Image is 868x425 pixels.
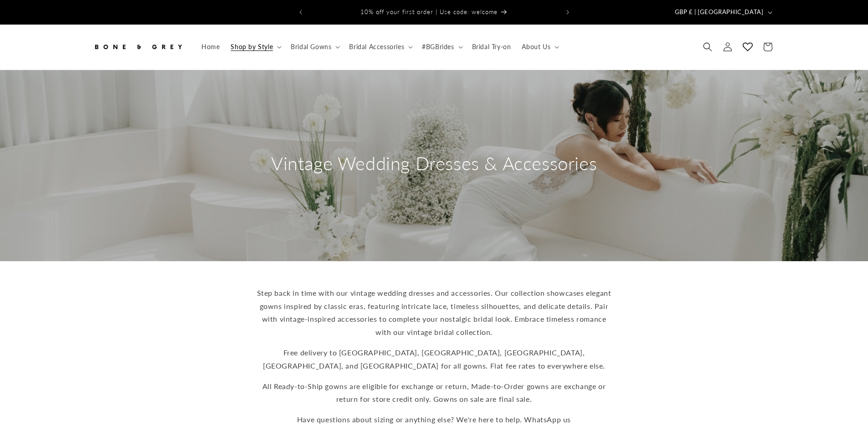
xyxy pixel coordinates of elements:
summary: Bridal Gowns [285,37,344,56]
span: Home [201,43,220,51]
img: Bone and Grey Bridal [92,37,184,57]
summary: Bridal Accessories [344,37,416,56]
span: 10% off your first order | Use code: welcome [360,8,498,15]
span: Bridal Gowns [291,43,331,51]
span: #BGBrides [422,43,454,51]
button: GBP £ | [GEOGRAPHIC_DATA] [669,4,776,21]
summary: About Us [516,37,563,56]
summary: Search [698,37,718,57]
p: Free delivery to [GEOGRAPHIC_DATA], [GEOGRAPHIC_DATA], [GEOGRAPHIC_DATA], [GEOGRAPHIC_DATA], and ... [257,346,612,373]
button: Previous announcement [291,4,311,21]
span: Shop by Style [231,43,273,51]
a: Bridal Try-on [467,37,517,56]
span: Bridal Accessories [349,43,404,51]
p: Step back in time with our vintage wedding dresses and accessories. Our collection showcases eleg... [257,287,612,339]
a: Home [196,37,225,56]
button: Next announcement [558,4,578,21]
span: Bridal Try-on [472,43,511,51]
span: GBP £ | [GEOGRAPHIC_DATA] [675,8,764,17]
span: About Us [522,43,550,51]
h2: Vintage Wedding Dresses & Accessories [271,152,597,175]
a: Bone and Grey Bridal [89,34,187,61]
summary: Shop by Style [225,37,285,56]
summary: #BGBrides [416,37,466,56]
p: All Ready-to-Ship gowns are eligible for exchange or return, Made-to-Order gowns are exchange or ... [257,380,612,406]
